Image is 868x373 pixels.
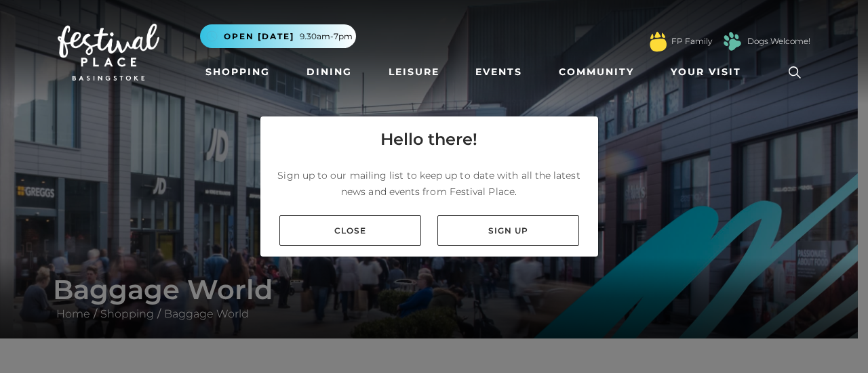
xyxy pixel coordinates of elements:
[224,30,294,43] span: Open [DATE]
[200,24,356,48] button: Open [DATE] 9.30am-7pm
[671,35,712,47] a: FP Family
[747,35,810,47] a: Dogs Welcome!
[437,215,579,246] a: Sign up
[383,60,445,85] a: Leisure
[665,60,753,85] a: Your Visit
[300,30,353,43] span: 9.30am-7pm
[58,24,159,81] img: Festival Place Logo
[271,167,587,200] p: Sign up to our mailing list to keep up to date with all the latest news and events from Festival ...
[200,60,275,85] a: Shopping
[671,65,741,79] span: Your Visit
[553,60,639,85] a: Community
[380,127,477,152] h4: Hello there!
[301,60,357,85] a: Dining
[470,60,528,85] a: Events
[279,215,421,246] a: Close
